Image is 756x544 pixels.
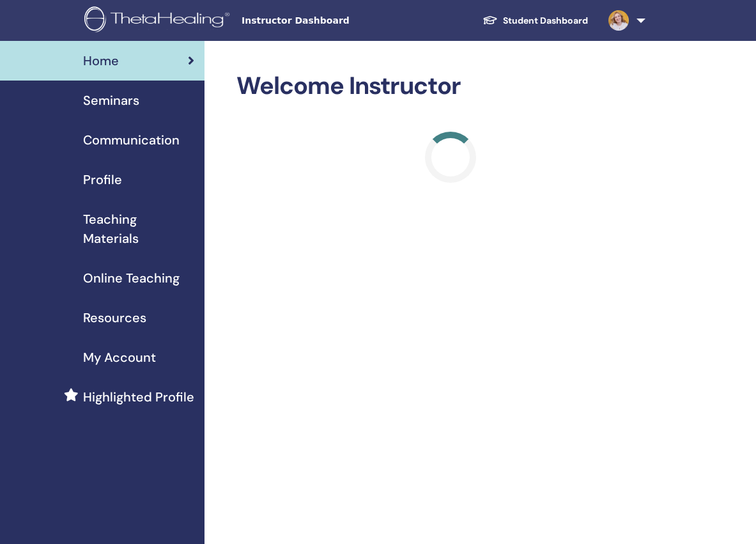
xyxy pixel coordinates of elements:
img: graduation-cap-white.svg [482,15,498,26]
span: Teaching Materials [83,210,194,248]
img: default.jpg [608,10,629,31]
span: Highlighted Profile [83,387,194,407]
span: Profile [83,170,122,189]
img: logo.png [84,6,234,35]
span: Resources [83,308,146,327]
a: Student Dashboard [472,9,598,33]
span: Communication [83,130,180,150]
span: Home [83,51,119,70]
span: Instructor Dashboard [242,14,433,27]
span: My Account [83,348,156,367]
span: Seminars [83,91,139,110]
span: Online Teaching [83,268,180,288]
h2: Welcome Instructor [236,72,665,101]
